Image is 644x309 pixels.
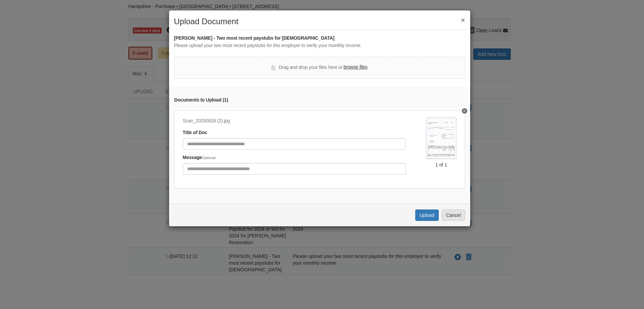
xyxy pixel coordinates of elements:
img: Scan_20250818 (2).jpg [426,117,456,159]
div: Scan_20250818 (2).jpg [183,117,406,125]
div: 1 of 1 [426,161,456,168]
button: Cancel [442,209,465,221]
label: Message [183,154,216,161]
div: Drag and drop your files here or [271,64,367,72]
button: Delete undefined [462,108,467,114]
button: × [461,16,465,24]
label: browse files [343,64,367,71]
div: [PERSON_NAME] - Two most recent paystubs for [DEMOGRAPHIC_DATA] [174,35,465,42]
label: Title of Doc [183,129,207,137]
input: Document Title [183,138,406,150]
span: Optional [202,156,215,160]
div: Please upload your two most recent paystubs for this employer to verify your monthly income. [174,42,465,49]
button: Upload [415,209,439,221]
div: Documents to Upload ( 1 ) [174,96,465,104]
h2: Upload Document [174,17,465,26]
input: Include any comments on this document [183,163,406,175]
